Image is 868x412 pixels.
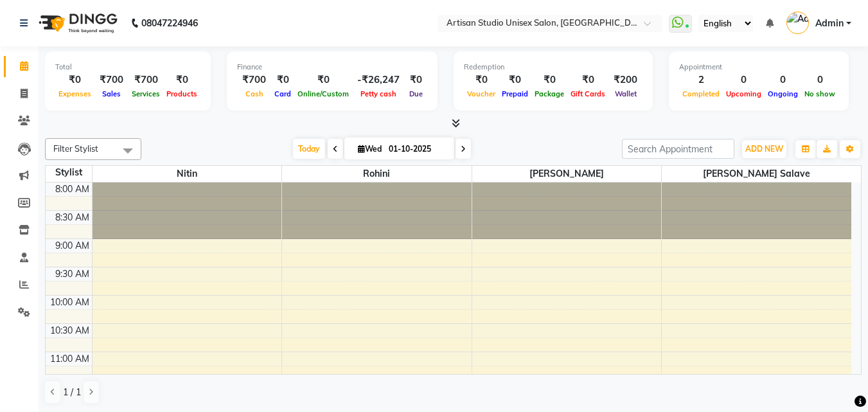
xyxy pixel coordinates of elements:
span: Gift Cards [567,89,608,98]
span: Services [128,89,163,98]
span: Expenses [55,89,94,98]
span: Ongoing [765,89,801,98]
div: ₹700 [94,73,128,87]
span: [PERSON_NAME] [472,166,662,182]
img: logo [33,5,121,41]
img: Admin [786,12,809,34]
div: ₹0 [294,73,352,87]
span: Wed [355,144,385,154]
span: Cash [242,89,267,98]
div: ₹700 [237,73,271,87]
span: Due [406,89,426,98]
div: 9:30 AM [53,267,92,281]
b: 08047224946 [141,5,198,41]
span: Rohini [282,166,472,182]
span: Nitin [93,166,282,182]
span: Products [163,89,200,98]
div: Finance [237,62,427,73]
div: -₹26,247 [352,73,405,87]
div: Stylist [46,166,92,179]
div: 9:00 AM [53,239,92,253]
span: ADD NEW [745,144,783,154]
span: Upcoming [723,89,765,98]
span: 1 / 1 [63,386,81,399]
span: Prepaid [499,89,531,98]
input: Search Appointment [622,139,734,159]
span: Admin [815,17,844,30]
span: Today [293,139,325,159]
div: ₹0 [163,73,200,87]
div: 0 [723,73,765,87]
div: ₹0 [271,73,294,87]
input: 2025-10-01 [385,139,449,159]
div: ₹0 [55,73,94,87]
div: 0 [801,73,838,87]
span: Package [531,89,567,98]
span: Voucher [464,89,499,98]
span: Filter Stylist [53,143,98,154]
div: ₹0 [531,73,567,87]
span: [PERSON_NAME] Salave [662,166,851,182]
div: ₹0 [567,73,608,87]
div: 0 [765,73,801,87]
div: ₹200 [608,73,642,87]
div: 11:00 AM [48,352,92,366]
span: Online/Custom [294,89,352,98]
div: 10:00 AM [48,296,92,309]
div: Total [55,62,200,73]
span: Petty cash [357,89,400,98]
span: No show [801,89,838,98]
div: ₹0 [499,73,531,87]
span: Sales [99,89,124,98]
div: 8:30 AM [53,211,92,224]
div: ₹0 [405,73,427,87]
div: Appointment [679,62,838,73]
div: 10:30 AM [48,324,92,337]
div: Redemption [464,62,642,73]
div: ₹700 [128,73,163,87]
span: Completed [679,89,723,98]
div: 2 [679,73,723,87]
div: 8:00 AM [53,183,92,196]
span: Wallet [612,89,640,98]
button: ADD NEW [742,140,786,158]
span: Card [271,89,294,98]
div: ₹0 [464,73,499,87]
